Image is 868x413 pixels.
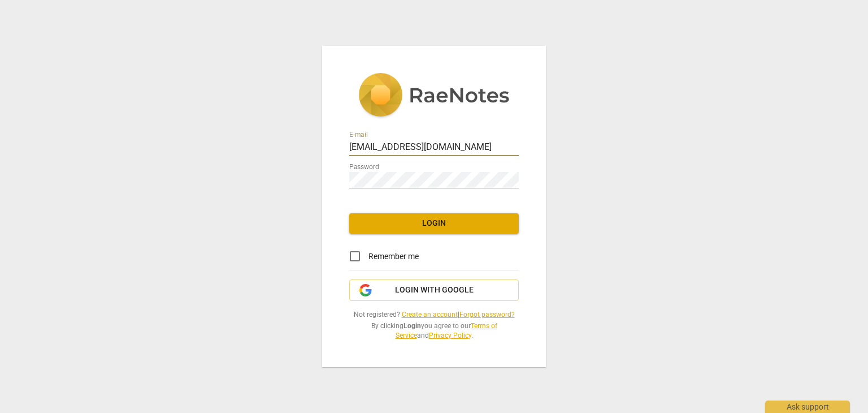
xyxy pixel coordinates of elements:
[765,401,850,413] div: Ask support
[396,322,497,339] a: Terms of Service
[349,321,519,340] span: By clicking you agree to our and .
[403,322,421,330] b: Login
[395,285,474,296] span: Login with Google
[368,251,419,263] span: Remember me
[349,164,379,171] label: Password
[349,213,519,234] button: Login
[358,73,510,119] img: 5ac2273c67554f335776073100b6d88f.svg
[349,279,519,301] button: Login with Google
[459,311,515,319] a: Forgot password?
[429,332,471,339] a: Privacy Policy
[349,310,519,320] span: Not registered? |
[358,218,510,229] span: Login
[349,132,368,139] label: E-mail
[402,311,458,319] a: Create an account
